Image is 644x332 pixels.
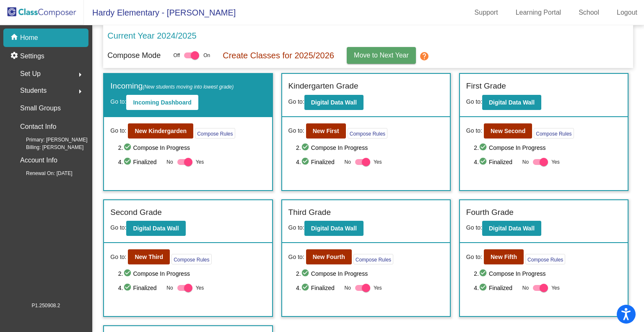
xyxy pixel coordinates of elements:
[466,80,506,92] label: First Grade
[166,284,173,292] span: No
[348,128,387,139] button: Compose Rules
[107,29,196,42] p: Current Year 2024/2025
[196,283,204,293] span: Yes
[110,80,234,92] label: Incoming
[522,284,529,292] span: No
[354,52,409,59] span: Move to Next Year
[10,33,20,43] mat-icon: home
[484,123,532,139] button: New Second
[301,143,311,153] mat-icon: check_circle
[306,123,346,139] button: New First
[196,157,204,167] span: Yes
[110,224,126,231] span: Go to:
[110,253,126,261] span: Go to:
[203,52,210,59] span: On
[135,254,163,260] b: New Third
[20,33,38,43] p: Home
[20,51,44,61] p: Settings
[166,158,173,166] span: No
[107,50,161,61] p: Compose Mode
[20,68,41,80] span: Set Up
[123,283,133,293] mat-icon: check_circle
[195,128,235,139] button: Compose Rules
[374,157,382,167] span: Yes
[479,143,489,153] mat-icon: check_circle
[128,249,170,264] button: New Third
[479,157,489,167] mat-icon: check_circle
[288,207,331,219] label: Third Grade
[123,269,133,279] mat-icon: check_circle
[306,249,352,264] button: New Fourth
[118,283,163,293] span: 4. Finalized
[474,157,518,167] span: 4. Finalized
[128,123,193,139] button: New Kindergarden
[474,143,621,153] span: 2. Compose In Progress
[13,136,88,144] span: Primary: [PERSON_NAME]
[525,254,565,264] button: Compose Rules
[468,6,505,19] a: Support
[143,84,234,90] span: (New students moving into lowest grade)
[118,143,266,153] span: 2. Compose In Progress
[304,221,364,236] button: Digital Data Wall
[126,221,185,236] button: Digital Data Wall
[347,47,416,64] button: Move to Next Year
[311,225,357,232] b: Digital Data Wall
[484,249,524,264] button: New Fifth
[489,99,535,106] b: Digital Data Wall
[509,6,568,19] a: Learning Portal
[296,143,444,153] span: 2. Compose In Progress
[126,95,198,110] button: Incoming Dashboard
[123,157,133,167] mat-icon: check_circle
[296,283,340,293] span: 4. Finalized
[288,98,304,105] span: Go to:
[173,52,180,59] span: Off
[466,253,482,261] span: Go to:
[223,49,334,62] p: Create Classes for 2025/2026
[296,269,444,279] span: 2. Compose In Progress
[466,224,482,231] span: Go to:
[110,207,162,219] label: Second Grade
[313,128,339,134] b: New First
[301,269,311,279] mat-icon: check_circle
[474,269,621,279] span: 2. Compose In Progress
[288,224,304,231] span: Go to:
[110,126,126,135] span: Go to:
[75,86,85,97] mat-icon: arrow_right
[572,6,606,19] a: School
[534,128,574,139] button: Compose Rules
[84,6,236,19] span: Hardy Elementary - [PERSON_NAME]
[345,284,351,292] span: No
[374,283,382,293] span: Yes
[474,283,518,293] span: 4. Finalized
[551,283,560,293] span: Yes
[482,221,541,236] button: Digital Data Wall
[466,207,514,219] label: Fourth Grade
[301,157,311,167] mat-icon: check_circle
[171,254,211,264] button: Compose Rules
[118,269,266,279] span: 2. Compose In Progress
[491,128,525,134] b: New Second
[301,283,311,293] mat-icon: check_circle
[135,128,187,134] b: New Kindergarden
[288,80,358,92] label: Kindergarten Grade
[110,98,126,105] span: Go to:
[345,158,351,166] span: No
[353,254,393,264] button: Compose Rules
[13,170,72,177] span: Renewal On: [DATE]
[123,143,133,153] mat-icon: check_circle
[10,51,20,61] mat-icon: settings
[75,70,85,80] mat-icon: arrow_right
[133,225,179,232] b: Digital Data Wall
[466,98,482,105] span: Go to:
[551,157,560,167] span: Yes
[288,253,304,261] span: Go to:
[13,144,83,151] span: Billing: [PERSON_NAME]
[20,121,56,133] p: Contact Info
[482,95,541,110] button: Digital Data Wall
[20,102,61,114] p: Small Groups
[479,269,489,279] mat-icon: check_circle
[304,95,364,110] button: Digital Data Wall
[296,157,340,167] span: 4. Finalized
[489,225,535,232] b: Digital Data Wall
[311,99,357,106] b: Digital Data Wall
